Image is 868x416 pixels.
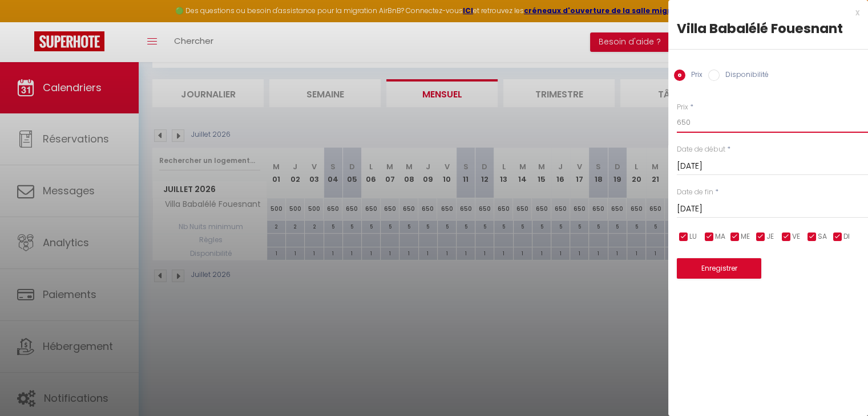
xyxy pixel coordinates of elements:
span: ME [741,231,750,242]
span: MA [715,231,725,242]
span: DI [843,231,850,242]
span: LU [689,231,697,242]
div: x [668,6,859,19]
label: Date de début [677,144,725,155]
span: SA [818,231,827,242]
button: Ouvrir le widget de chat LiveChat [9,5,43,39]
label: Date de fin [677,187,713,198]
iframe: Chat [819,365,859,407]
span: JE [766,231,774,242]
span: VE [792,231,800,242]
label: Prix [677,102,688,113]
button: Enregistrer [677,258,761,279]
label: Disponibilité [720,70,769,82]
div: Villa Babalélé Fouesnant [677,19,859,38]
label: Prix [685,70,703,82]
